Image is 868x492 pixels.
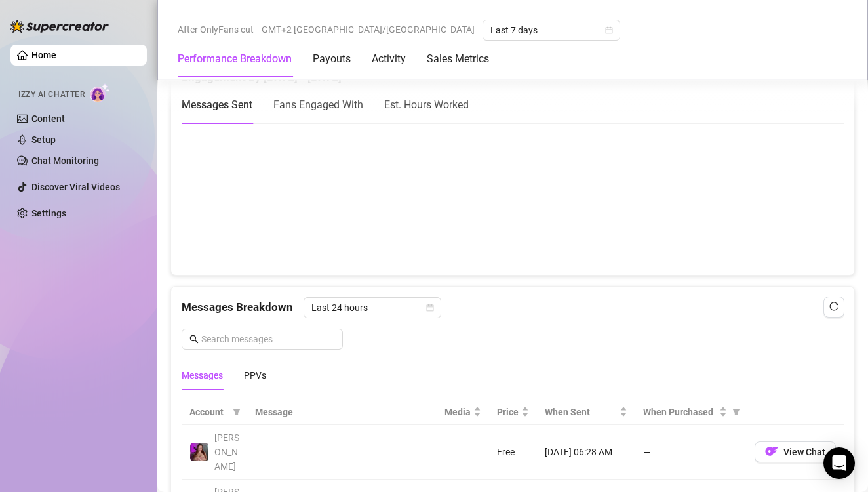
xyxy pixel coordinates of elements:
[545,405,617,419] span: When Sent
[233,408,241,416] span: filter
[635,425,747,480] td: —
[537,400,635,425] th: When Sent
[18,89,85,101] span: Izzy AI Chatter
[732,408,740,416] span: filter
[605,26,613,34] span: calendar
[230,402,243,422] span: filter
[755,449,836,460] a: OFView Chat
[489,425,537,480] td: Free
[372,51,406,67] div: Activity
[182,297,844,318] div: Messages Breakdown
[427,51,489,67] div: Sales Metrics
[444,405,471,419] span: Media
[783,447,825,457] span: View Chat
[178,20,254,39] span: After OnlyFans cut
[31,134,56,145] a: Setup
[823,447,855,479] div: Open Intercom Messenger
[313,51,351,67] div: Payouts
[31,113,65,124] a: Content
[189,335,199,344] span: search
[537,425,635,480] td: [DATE] 06:28 AM
[189,405,227,419] span: Account
[635,400,747,425] th: When Purchased
[182,98,252,111] span: Messages Sent
[755,441,836,462] button: OFView Chat
[178,51,292,67] div: Performance Breakdown
[90,83,110,102] img: AI Chatter
[31,50,56,60] a: Home
[244,368,266,382] div: PPVs
[384,96,469,113] div: Est. Hours Worked
[730,402,743,422] span: filter
[10,20,109,33] img: logo-BBDzfeDw.svg
[643,405,717,419] span: When Purchased
[262,20,475,39] span: GMT+2 [GEOGRAPHIC_DATA]/[GEOGRAPHIC_DATA]
[829,302,838,311] span: reload
[311,298,433,318] span: Last 24 hours
[489,400,537,425] th: Price
[497,405,519,419] span: Price
[201,332,335,346] input: Search messages
[31,155,99,166] a: Chat Monitoring
[190,443,208,461] img: allison
[31,182,120,192] a: Discover Viral Videos
[273,98,363,111] span: Fans Engaged With
[426,304,434,312] span: calendar
[31,208,66,218] a: Settings
[182,368,223,382] div: Messages
[490,20,612,40] span: Last 7 days
[214,432,239,472] span: [PERSON_NAME]
[765,445,778,458] img: OF
[437,400,489,425] th: Media
[247,400,437,425] th: Message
